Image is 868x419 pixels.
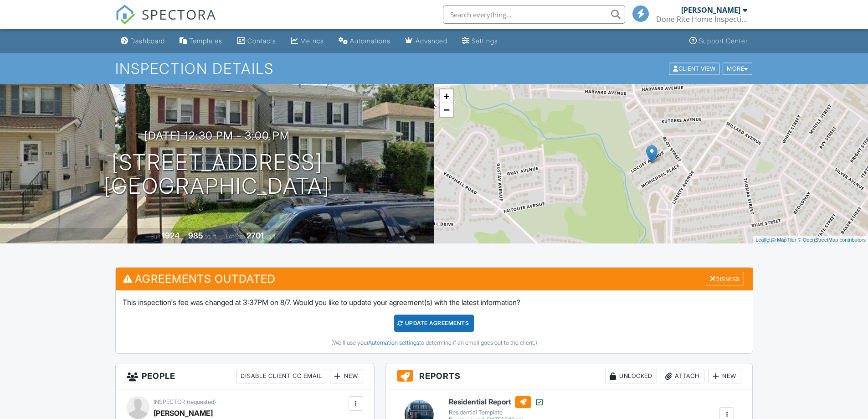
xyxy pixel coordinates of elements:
[205,233,217,240] span: sq. ft.
[123,339,746,347] div: (We'll use your to determine if an email goes out to the client.)
[708,369,741,383] div: New
[416,37,447,45] div: Advanced
[104,150,330,199] h1: [STREET_ADDRESS] [GEOGRAPHIC_DATA]
[661,369,704,383] div: Attach
[287,33,328,50] a: Metrics
[443,5,625,24] input: Search everything...
[440,89,453,103] a: Zoom in
[116,363,374,389] h3: People
[472,37,498,45] div: Settings
[247,37,276,45] div: Contacts
[142,5,216,24] span: SPECTORA
[236,369,326,383] div: Disable Client CC Email
[605,369,657,383] div: Unlocked
[115,12,216,31] a: SPECTORA
[686,33,751,50] a: Support Center
[723,62,752,75] div: More
[681,5,740,15] div: [PERSON_NAME]
[176,33,226,50] a: Templates
[656,15,747,24] div: Done Rite Home Inspection Service LLC
[394,315,474,332] div: Update Agreements
[189,37,222,45] div: Templates
[755,237,770,243] a: Leaflet
[115,61,753,77] h1: Inspection Details
[350,37,390,45] div: Automations
[162,231,180,240] div: 1924
[247,231,264,240] div: 2701
[117,33,169,50] a: Dashboard
[753,236,868,244] div: |
[368,339,419,346] a: Automation settings
[668,65,722,72] a: Client View
[449,396,544,408] h6: Residential Report
[798,237,866,243] a: © OpenStreetMap contributors
[386,363,753,389] h3: Reports
[772,237,796,243] a: © MapTiler
[300,37,324,45] div: Metrics
[706,272,744,286] div: Dismiss
[401,33,451,50] a: Advanced
[669,62,719,75] div: Client View
[116,268,753,290] h3: Agreements Outdated
[265,233,277,240] span: sq.ft.
[226,233,245,240] span: Lot Size
[115,5,135,25] img: The Best Home Inspection Software - Spectora
[116,290,753,353] div: This inspection's fee was changed at 3:37PM on 8/7. Would you like to update your agreement(s) wi...
[440,103,453,117] a: Zoom out
[699,37,748,45] div: Support Center
[449,409,544,416] div: Residential Template
[187,398,216,405] span: (requested)
[233,33,280,50] a: Contacts
[130,37,165,45] div: Dashboard
[154,398,185,405] span: Inspector
[150,233,160,240] span: Built
[188,231,203,240] div: 985
[458,33,502,50] a: Settings
[335,33,394,50] a: Automations (Basic)
[144,129,290,142] h3: [DATE] 12:30 pm - 3:00 pm
[330,369,363,383] div: New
